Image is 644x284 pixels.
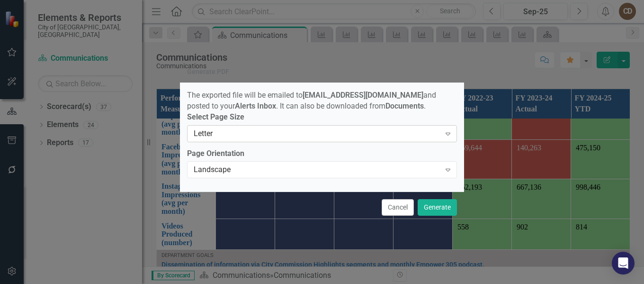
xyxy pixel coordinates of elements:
button: Generate [418,199,457,216]
label: Select Page Size [187,112,457,123]
div: Open Intercom Messenger [612,252,635,275]
strong: [EMAIL_ADDRESS][DOMAIN_NAME] [303,91,423,100]
label: Page Orientation [187,148,457,159]
span: The exported file will be emailed to and posted to your . It can also be downloaded from . [187,91,436,110]
div: Letter [194,128,440,139]
div: Generate PDF [187,68,229,75]
strong: Documents [385,101,424,110]
button: Cancel [382,199,414,216]
strong: Alerts Inbox [235,101,276,110]
div: Landscape [194,165,440,175]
